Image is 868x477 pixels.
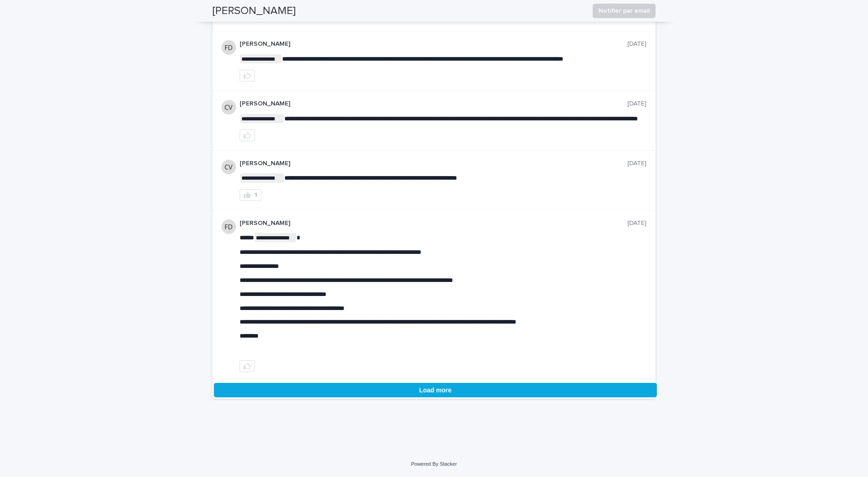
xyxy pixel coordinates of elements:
button: Load more [214,383,657,397]
p: [PERSON_NAME] [240,40,627,48]
h2: [PERSON_NAME] [212,5,296,18]
p: [PERSON_NAME] [240,100,627,108]
button: like this post [240,70,255,81]
button: 1 [240,189,261,201]
p: [PERSON_NAME] [240,219,627,227]
button: like this post [240,360,255,372]
a: Powered By Stacker [411,461,457,467]
p: [DATE] [627,100,646,108]
span: Notifier par email [599,6,650,15]
p: [DATE] [627,160,646,167]
button: like this post [240,129,255,141]
button: Notifier par email [593,4,656,18]
p: [DATE] [627,219,646,227]
div: 1 [255,192,257,198]
p: [DATE] [627,40,646,48]
p: [PERSON_NAME] [240,160,627,167]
